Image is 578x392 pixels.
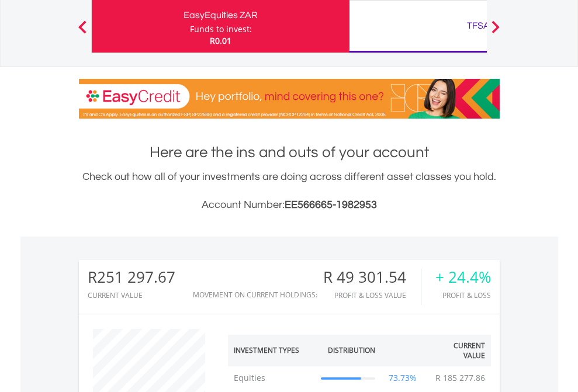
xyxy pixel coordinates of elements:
th: Current Value [425,335,491,366]
div: R 49 301.54 [323,269,421,286]
h3: Account Number: [79,197,500,213]
div: Funds to invest: [190,23,252,35]
td: 73.73% [381,366,425,390]
td: R 185 277.86 [430,366,491,390]
button: Previous [71,26,94,38]
div: EasyEquities ZAR [99,7,342,23]
th: Investment Types [228,335,316,366]
img: EasyCredit Promotion Banner [79,79,500,119]
div: Distribution [328,345,375,355]
h1: Here are the ins and outs of your account [79,142,500,163]
div: + 24.4% [435,269,491,286]
div: Check out how all of your investments are doing across different asset classes you hold. [79,169,500,213]
span: R0.01 [210,35,231,46]
div: R251 297.67 [88,269,175,286]
button: Next [484,26,507,38]
div: Profit & Loss [435,292,491,299]
span: EE566665-1982953 [285,199,377,210]
div: CURRENT VALUE [88,292,175,299]
div: Movement on Current Holdings: [193,291,317,299]
td: Equities [228,366,316,390]
div: Profit & Loss Value [323,292,421,299]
